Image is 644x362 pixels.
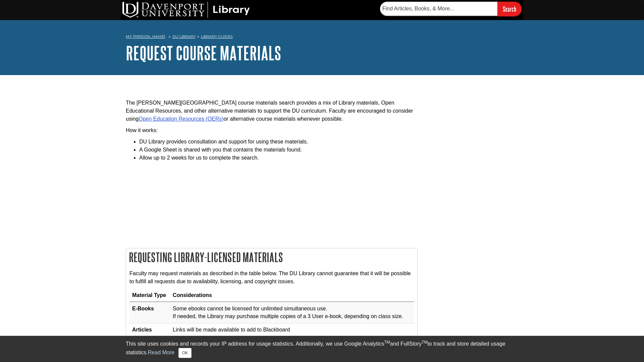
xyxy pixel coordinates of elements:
div: This site uses cookies and records your IP address for usage statistics. Additionally, we use Goo... [126,340,518,358]
sup: TM [422,340,427,345]
sup: TM [384,340,390,345]
a: Library Guides [201,34,233,39]
p: How it works: [126,126,418,134]
nav: breadcrumb [126,32,518,43]
th: E-Books [129,302,170,323]
th: Articles [129,323,170,337]
li: Allow up to 2 weeks for us to complete the search. [139,154,418,162]
iframe: 8513852e3d7a95e09de597a823ded239 [126,165,418,232]
input: Find Articles, Books, & More... [380,2,497,16]
a: Open Education Resources (OERs) [139,116,223,122]
h2: Requesting Library-Licensed Materials [126,248,417,266]
li: DU Library provides consultation and support for using these materials. [139,138,418,146]
p: The [PERSON_NAME][GEOGRAPHIC_DATA] course materials search provides a mix of Library materials, O... [126,99,418,123]
td: Links will be made available to add to Blackboard [170,323,414,337]
a: DU Library [172,34,196,39]
img: DU Library [122,2,250,18]
form: Searches DU Library's articles, books, and more [380,2,522,16]
td: Some ebooks cannot be licensed for unlimited simultaneous use. If needed, the Library may purchas... [170,302,414,323]
input: Search [497,2,522,16]
a: Request Course Materials [126,43,281,63]
button: Close [178,348,192,358]
li: A Google Sheet is shared with you that contains the materials found. [139,146,418,154]
a: Read More [148,350,174,355]
a: My [PERSON_NAME] [126,34,165,40]
th: Material Type [129,289,170,302]
th: Considerations [170,289,414,302]
p: Faculty may request materials as described in the table below. The DU Library cannot guarantee th... [129,269,414,286]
